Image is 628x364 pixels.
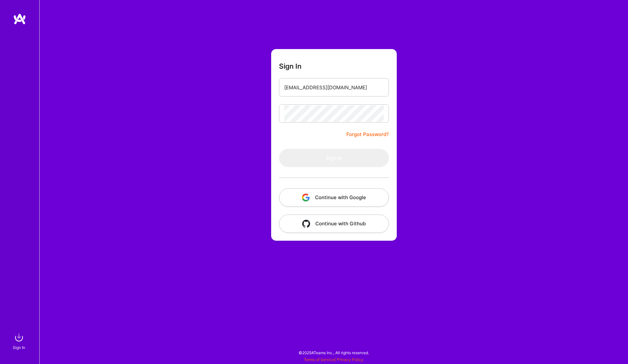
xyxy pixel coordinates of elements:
a: Privacy Policy [337,357,363,362]
img: sign in [12,331,26,344]
a: Terms of Service [304,357,335,362]
img: icon [302,220,310,228]
button: Sign In [279,149,389,167]
a: Forgot Password? [346,130,389,138]
h3: Sign In [279,62,302,70]
img: icon [302,194,310,201]
button: Continue with Github [279,215,389,233]
img: logo [13,13,26,25]
input: Email... [284,79,384,96]
div: Sign In [13,344,25,351]
a: sign inSign In [14,331,26,351]
span: | [304,357,363,362]
div: © 2025 ATeams Inc., All rights reserved. [39,344,628,361]
button: Continue with Google [279,188,389,207]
